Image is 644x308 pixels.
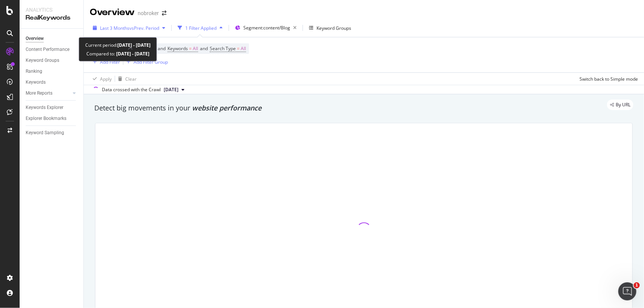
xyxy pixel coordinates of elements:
button: Add Filter Group [123,57,168,66]
button: Switch back to Simple mode [576,73,638,85]
div: Data crossed with the Crawl [102,86,161,93]
span: Segment: content/Blog [243,25,290,31]
div: Ranking [26,67,42,75]
div: Keyword Groups [317,25,351,31]
div: More Reports [26,89,52,97]
button: Last 3 MonthsvsPrev. Period [90,22,168,34]
div: Keywords [26,78,46,86]
span: By URL [616,103,630,107]
div: nobroker [138,9,159,17]
div: Add Filter Group [134,59,168,65]
a: Keyword Sampling [26,129,78,137]
div: Overview [90,6,135,19]
a: More Reports [26,89,71,97]
a: Content Performance [26,46,78,54]
button: Add Filter [90,57,120,66]
div: Apply [100,76,112,82]
button: Clear [115,73,137,85]
span: 2025 Sep. 1st [164,86,178,93]
b: [DATE] - [DATE] [117,42,151,48]
button: 1 Filter Applied [175,22,226,34]
div: Content Performance [26,46,69,54]
span: and [158,45,166,52]
button: [DATE] [161,85,188,94]
div: Analytics [26,6,77,14]
div: RealKeywords [26,14,77,22]
span: = [189,45,192,52]
div: Clear [125,76,137,82]
button: Keyword Groups [306,22,354,34]
div: legacy label [607,100,633,110]
b: [DATE] - [DATE] [115,51,149,57]
div: 1 Filter Applied [185,25,217,31]
button: Apply [90,73,112,85]
div: Current period: [85,41,151,49]
a: Ranking [26,67,78,75]
div: Keyword Groups [26,57,59,64]
div: Overview [26,35,44,43]
div: Switch back to Simple mode [579,76,638,82]
span: All [193,43,198,54]
div: Keywords Explorer [26,104,63,112]
span: Keywords [168,45,188,52]
button: Segment:content/Blog [232,22,300,34]
a: Keyword Groups [26,57,78,64]
span: 1 [634,282,640,288]
a: Explorer Bookmarks [26,115,78,123]
div: Keyword Sampling [26,129,64,137]
div: Compared to: [86,49,149,58]
a: Overview [26,35,78,43]
span: All [241,43,246,54]
span: and [200,45,208,52]
a: Keywords Explorer [26,104,78,112]
span: vs Prev. Period [129,25,159,31]
span: Search Type [210,45,236,52]
span: = [237,45,240,52]
div: Add Filter [100,59,120,65]
a: Keywords [26,78,78,86]
div: Explorer Bookmarks [26,115,66,123]
div: arrow-right-arrow-left [162,11,166,16]
iframe: Intercom live chat [618,282,636,300]
span: Last 3 Months [100,25,129,31]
